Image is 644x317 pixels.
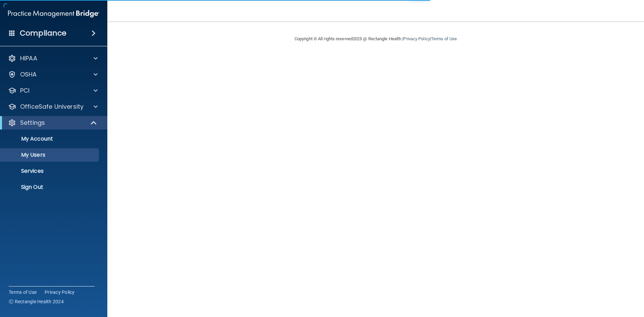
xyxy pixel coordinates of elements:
[20,70,37,78] p: OSHA
[20,54,37,62] p: HIPAA
[20,29,66,38] h4: Compliance
[8,87,98,95] a: PCI
[8,103,98,111] a: OfficeSafe University
[9,289,37,296] a: Terms of Use
[8,70,98,78] a: OSHA
[4,152,96,158] p: My Users
[8,54,98,62] a: HIPAA
[4,184,96,191] p: Sign Out
[20,119,45,127] p: Settings
[9,298,64,305] span: Ⓒ Rectangle Health 2024
[20,103,84,111] p: OfficeSafe University
[8,119,97,127] a: Settings
[253,28,498,50] div: Copyright © All rights reserved 2025 @ Rectangle Health | |
[4,136,96,142] p: My Account
[8,7,99,20] img: PMB logo
[20,87,30,95] p: PCI
[45,289,75,296] a: Privacy Policy
[4,168,96,174] p: Services
[431,36,457,41] a: Terms of Use
[403,36,430,41] a: Privacy Policy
